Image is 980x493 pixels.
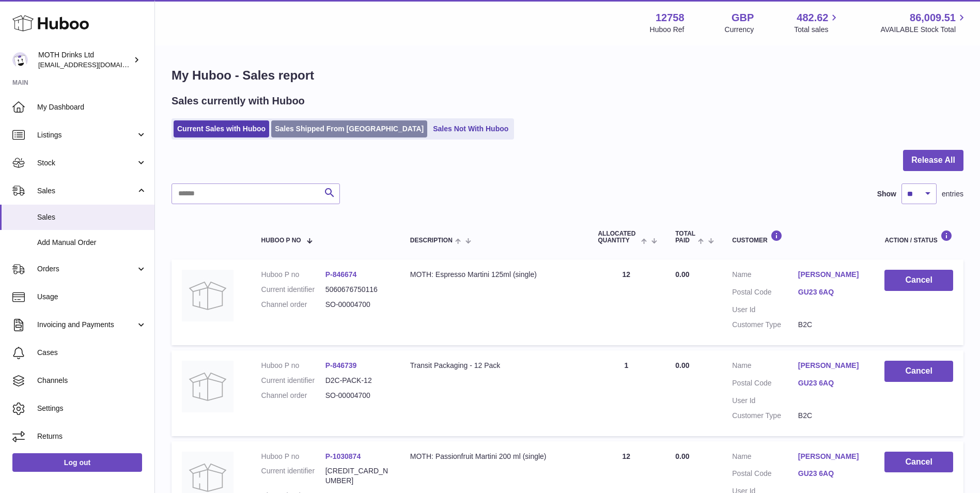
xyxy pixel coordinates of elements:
dt: Name [732,452,798,464]
button: Cancel [884,270,953,291]
span: Settings [37,404,147,413]
span: Total sales [794,25,840,35]
span: 0.00 [675,452,689,460]
dt: User Id [732,305,798,315]
div: Customer [732,230,864,244]
dt: Huboo P no [261,361,325,371]
label: Show [877,189,896,199]
h1: My Huboo - Sales report [172,67,963,84]
a: P-1030874 [325,452,361,460]
dt: Huboo P no [261,270,325,280]
span: 0.00 [675,361,689,369]
dt: Customer Type [732,320,798,330]
dt: Channel order [261,391,325,400]
img: internalAdmin-12758@internal.huboo.com [12,52,28,68]
span: Huboo P no [261,237,301,244]
img: no-photo.jpg [182,361,234,412]
dd: B2C [798,411,864,421]
span: Sales [37,186,136,196]
div: Transit Packaging - 12 Pack [410,361,578,371]
dt: Channel order [261,300,325,310]
dt: Name [732,361,798,373]
span: Description [410,237,453,244]
button: Cancel [884,361,953,382]
dd: 5060676750116 [325,285,390,295]
span: Add Manual Order [37,238,147,248]
a: GU23 6AQ [798,378,864,388]
strong: GBP [732,11,754,25]
a: GU23 6AQ [798,469,864,479]
span: Listings [37,130,136,140]
dd: [CREDIT_CARD_NUMBER] [325,466,390,486]
span: AVAILABLE Stock Total [880,25,968,35]
span: [EMAIL_ADDRESS][DOMAIN_NAME] [38,60,152,69]
dt: Postal Code [732,469,798,481]
span: Stock [37,158,136,168]
dt: Current identifier [261,376,325,386]
dt: Postal Code [732,287,798,300]
dd: D2C-PACK-12 [325,376,390,386]
h2: Sales currently with Huboo [172,94,305,108]
a: 86,009.51 AVAILABLE Stock Total [880,11,968,35]
dt: Huboo P no [261,452,325,461]
span: 482.62 [797,11,828,25]
dt: Customer Type [732,411,798,421]
a: Sales Shipped From [GEOGRAPHIC_DATA] [271,120,427,137]
div: MOTH: Passionfruit Martini 200 ml (single) [410,452,578,461]
span: Channels [37,376,147,386]
div: MOTH: Espresso Martini 125ml (single) [410,270,578,280]
span: My Dashboard [37,102,147,112]
div: Huboo Ref [650,25,685,35]
a: P-846739 [325,361,357,369]
img: no-photo.jpg [182,270,234,321]
div: Action / Status [884,230,953,244]
a: [PERSON_NAME] [798,361,864,371]
span: ALLOCATED Quantity [598,230,638,244]
span: Usage [37,292,147,302]
a: [PERSON_NAME] [798,452,864,461]
span: Returns [37,432,147,441]
a: [PERSON_NAME] [798,270,864,280]
a: Sales Not With Huboo [429,120,512,137]
dt: Name [732,270,798,282]
button: Cancel [884,452,953,473]
dt: Current identifier [261,466,325,486]
div: Currency [725,25,754,35]
dd: SO-00004700 [325,300,390,310]
span: Invoicing and Payments [37,320,136,330]
a: P-846674 [325,270,357,279]
strong: 12758 [656,11,685,25]
dd: SO-00004700 [325,391,390,400]
dt: Current identifier [261,285,325,295]
dd: B2C [798,320,864,330]
span: 0.00 [675,270,689,279]
a: GU23 6AQ [798,287,864,297]
td: 12 [587,259,665,345]
a: 482.62 Total sales [794,11,840,35]
span: entries [942,189,963,199]
a: Log out [12,453,142,472]
span: Sales [37,212,147,222]
a: Current Sales with Huboo [174,120,269,137]
span: 86,009.51 [910,11,956,25]
span: Cases [37,348,147,358]
td: 1 [587,350,665,436]
button: Release All [903,150,963,171]
dt: User Id [732,396,798,406]
span: Orders [37,264,136,274]
span: Total paid [675,230,695,244]
div: MOTH Drinks Ltd [38,50,131,70]
dt: Postal Code [732,378,798,391]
